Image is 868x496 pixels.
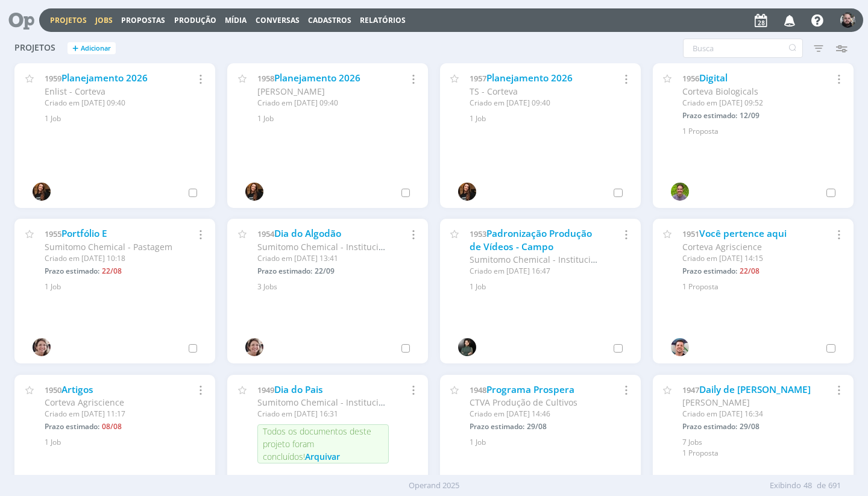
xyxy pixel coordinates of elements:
[68,42,116,55] button: +Adicionar
[682,437,838,448] div: 7 Jobs
[486,383,574,396] a: Programa Prospera
[682,241,762,253] span: Corteva Agriscience
[174,15,216,25] a: Produção
[308,15,351,25] span: Cadastros
[699,227,787,240] a: Você pertence aqui
[840,13,855,28] img: G
[486,72,573,84] a: Planejamento 2026
[682,126,838,137] div: 1 Proposta
[225,15,247,25] a: Mídia
[102,421,122,432] span: 08/08
[770,480,801,492] span: Exibindo
[45,266,99,276] span: Prazo estimado:
[45,228,61,239] span: 1955
[95,15,113,25] a: Jobs
[470,113,626,124] div: 1 Job
[92,16,116,25] button: Jobs
[33,183,51,201] img: T
[171,16,220,25] button: Produção
[304,16,355,25] button: Cadastros
[356,16,409,25] button: Relatórios
[45,113,201,124] div: 1 Job
[682,409,814,419] div: Criado em [DATE] 16:34
[682,385,699,395] span: 1947
[257,397,396,408] span: Sumitomo Chemical - Institucional
[257,73,274,84] span: 1958
[45,421,99,432] span: Prazo estimado:
[458,183,476,201] img: T
[470,73,486,84] span: 1957
[470,98,602,108] div: Criado em [DATE] 09:40
[458,338,476,356] img: M
[274,227,341,240] a: Dia do Algodão
[61,383,93,396] a: Artigos
[102,266,122,276] span: 22/08
[61,227,107,240] a: Portfólio E
[682,448,838,459] div: 1 Proposta
[245,338,263,356] img: A
[33,338,51,356] img: A
[470,254,608,265] span: Sumitomo Chemical - Institucional
[14,43,55,53] span: Projetos
[257,253,389,264] div: Criado em [DATE] 13:41
[257,241,396,253] span: Sumitomo Chemical - Institucional
[315,266,335,276] span: 22/09
[470,437,626,448] div: 1 Job
[470,228,486,239] span: 1953
[46,16,90,25] button: Projetos
[740,421,759,432] span: 29/08
[740,110,759,121] span: 12/09
[683,39,803,58] input: Busca
[256,15,300,25] a: Conversas
[257,385,274,395] span: 1949
[50,15,87,25] a: Projetos
[682,86,758,97] span: Corteva Biologicals
[360,15,406,25] a: Relatórios
[699,383,811,396] a: Daily de [PERSON_NAME]
[45,98,177,108] div: Criado em [DATE] 09:40
[682,281,838,292] div: 1 Proposta
[45,86,105,97] span: Enlist - Corteva
[840,10,856,31] button: G
[45,409,177,419] div: Criado em [DATE] 11:17
[740,266,759,276] span: 22/08
[470,227,592,253] a: Padronização Produção de Vídeos - Campo
[61,72,148,84] a: Planejamento 2026
[221,16,250,25] button: Mídia
[263,425,371,462] span: Todos os documentos deste projeto foram concluídos!
[470,421,524,432] span: Prazo estimado:
[817,480,826,492] span: de
[682,110,737,121] span: Prazo estimado:
[257,266,312,276] span: Prazo estimado:
[72,42,78,55] span: +
[45,397,124,408] span: Corteva Agriscience
[257,409,389,419] div: Criado em [DATE] 16:31
[257,228,274,239] span: 1954
[45,437,201,448] div: 1 Job
[682,253,814,264] div: Criado em [DATE] 14:15
[470,281,626,292] div: 1 Job
[252,16,303,25] button: Conversas
[245,183,263,201] img: T
[682,266,737,276] span: Prazo estimado:
[470,385,486,395] span: 1948
[305,451,340,462] span: Arquivar
[274,383,323,396] a: Dia do Pais
[274,72,360,84] a: Planejamento 2026
[682,397,750,408] span: [PERSON_NAME]
[45,253,177,264] div: Criado em [DATE] 10:18
[470,409,602,419] div: Criado em [DATE] 14:46
[527,421,547,432] span: 29/08
[682,98,814,108] div: Criado em [DATE] 09:52
[257,113,414,124] div: 1 Job
[257,86,325,97] span: [PERSON_NAME]
[671,338,689,356] img: C
[470,397,577,408] span: CTVA Produção de Cultivos
[470,86,518,97] span: TS - Corteva
[45,281,201,292] div: 1 Job
[257,281,414,292] div: 3 Jobs
[45,73,61,84] span: 1959
[45,241,172,253] span: Sumitomo Chemical - Pastagem
[682,73,699,84] span: 1956
[804,480,812,492] span: 48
